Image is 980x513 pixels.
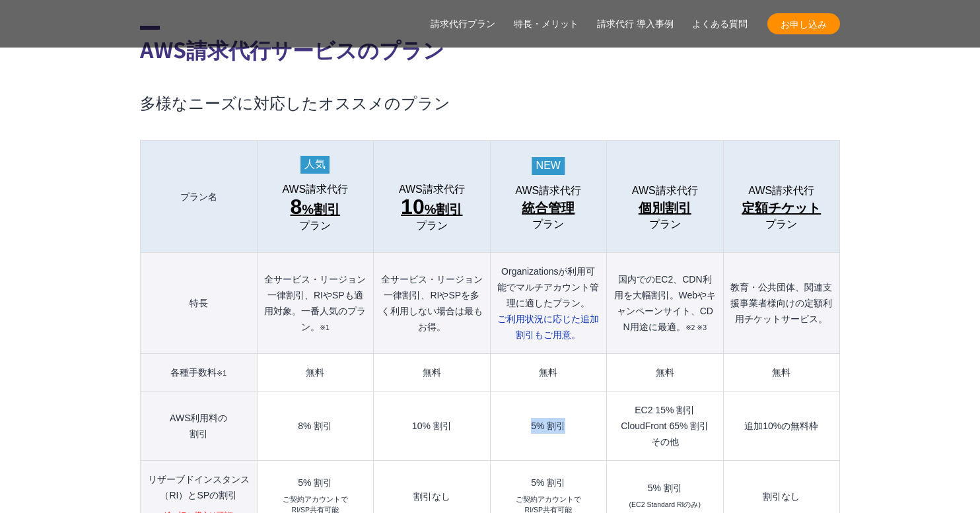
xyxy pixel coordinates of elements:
[490,392,606,461] td: 5% 割引
[613,185,716,230] a: AWS請求代行 個別割引プラン
[723,354,839,392] td: 無料
[264,478,367,487] div: 5% 割引
[141,253,258,354] th: 特長
[629,500,701,510] small: (EC2 Standard RIのみ)
[141,354,258,392] th: 各種手数料
[597,17,674,31] a: 請求代行 導入事例
[497,478,600,487] div: 5% 割引
[416,220,448,232] span: プラン
[431,17,495,31] a: 請求代行プラン
[532,219,564,230] span: プラン
[723,392,839,461] td: 追加10%の無料枠
[257,354,373,392] td: 無料
[497,314,599,340] span: ご利用状況に応じた
[607,253,723,354] th: 国内でのEC2、CDN利用を大幅割引。Webやキャンペーンサイト、CDN用途に最適。
[401,196,462,220] span: %割引
[374,253,490,354] th: 全サービス・リージョン一律割引、RIやSPを多く利用しない場合は最もお得。
[607,392,723,461] td: EC2 15% 割引 CloudFront 65% 割引 その他
[141,392,258,461] th: AWS利用料の 割引
[692,17,748,31] a: よくある質問
[291,195,302,219] span: 8
[380,184,483,232] a: AWS請求代行 10%割引プラン
[490,354,606,392] td: 無料
[299,220,331,232] span: プラン
[399,184,465,195] span: AWS請求代行
[767,13,840,34] a: お申し込み
[264,184,367,232] a: AWS請求代行 8%割引 プラン
[613,483,716,493] div: 5% 割引
[217,369,227,377] small: ※1
[632,185,698,197] span: AWS請求代行
[515,185,581,197] span: AWS請求代行
[141,141,258,253] th: プラン名
[497,185,600,230] a: AWS請求代行 統合管理プラン
[320,324,330,331] small: ※1
[742,197,821,219] span: 定額チケット
[765,219,797,230] span: プラン
[723,253,839,354] th: 教育・公共団体、関連支援事業者様向けの定額利用チケットサービス。
[291,196,341,220] span: %割引
[490,253,606,354] th: Organizationsが利用可能でマルチアカウント管理に適したプラン。
[401,195,425,219] span: 10
[767,17,840,31] span: お申し込み
[685,324,707,331] small: ※2 ※3
[607,354,723,392] td: 無料
[649,219,681,230] span: プラン
[257,392,373,461] td: 8% 割引
[257,253,373,354] th: 全サービス・リージョン一律割引、RIやSPも適用対象。一番人気のプラン。
[514,17,578,31] a: 特長・メリット
[282,184,348,195] span: AWS請求代行
[522,197,575,219] span: 統合管理
[730,185,833,230] a: AWS請求代行 定額チケットプラン
[374,354,490,392] td: 無料
[140,91,840,114] h3: 多様なニーズに対応したオススメのプラン
[639,197,691,219] span: 個別割引
[374,392,490,461] td: 10% 割引
[140,26,840,65] h2: AWS請求代行サービスのプラン
[748,185,814,197] span: AWS請求代行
